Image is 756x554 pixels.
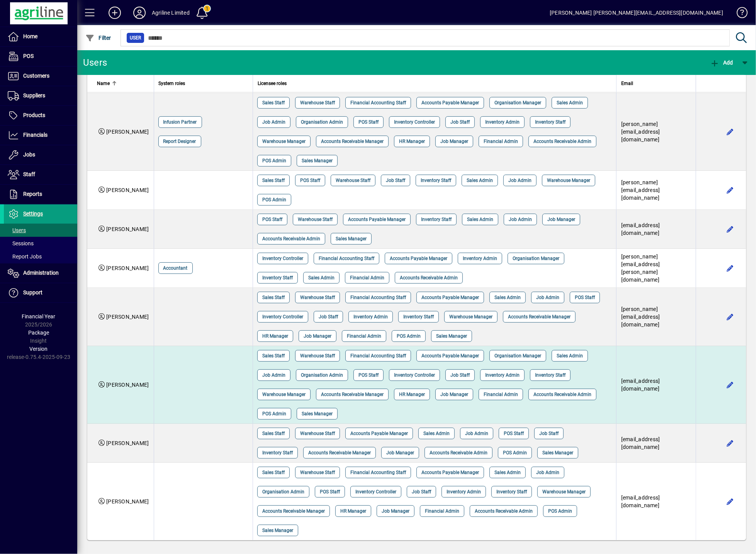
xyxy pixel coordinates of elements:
span: Accounts Payable Manager [390,255,447,262]
span: Financials [23,132,48,138]
span: Organisation Admin [262,488,304,496]
button: Edit [724,437,736,449]
div: Name [97,79,149,88]
span: HR Manager [262,332,288,340]
span: Sales Manager [542,449,573,457]
span: [PERSON_NAME] [106,265,149,271]
button: Edit [724,379,736,391]
span: Job Admin [536,469,559,476]
span: Sales Manager [436,332,467,340]
span: Job Admin [465,430,488,437]
span: User [130,34,141,42]
span: POS Staff [575,294,595,301]
a: Administration [4,263,77,283]
span: Job Manager [386,449,414,457]
span: POS Admin [262,157,286,165]
span: Accounts Receivable Manager [308,449,371,457]
span: Financial Accounting Staff [350,352,406,360]
span: Report Designer [163,138,196,145]
a: POS [4,47,77,66]
span: Inventory Staff [262,274,293,282]
span: Job Manager [440,391,468,398]
span: Warehouse Manager [542,488,586,496]
span: Package [28,330,49,336]
span: Sales Manager [262,527,293,534]
span: Suppliers [23,92,45,99]
span: Job Manager [304,332,331,340]
a: Knowledge Base [731,2,746,27]
span: Accounts Payable Manager [348,216,406,223]
span: POS Staff [300,177,320,184]
span: Accounts Payable Manager [421,469,479,476]
span: Warehouse Staff [300,430,335,437]
div: Users [83,56,116,69]
span: Sessions [8,240,34,246]
a: Reports [4,185,77,204]
a: Users [4,224,77,237]
a: Products [4,106,77,125]
span: Inventory Admin [463,255,497,262]
button: Edit [724,126,736,138]
span: POS Admin [262,410,286,418]
span: Inventory Admin [485,371,520,379]
span: Inventory Controller [355,488,396,496]
span: Licensee roles [258,79,287,88]
span: Customers [23,73,49,79]
span: Support [23,289,42,296]
span: Sales Admin [494,469,521,476]
span: Accounts Payable Manager [421,99,479,107]
span: Financial Admin [425,507,459,515]
a: Support [4,283,77,302]
span: Sales Staff [262,469,285,476]
span: Job Manager [547,216,575,223]
span: Home [23,33,37,39]
span: Sales Staff [262,294,285,301]
button: Profile [127,6,152,20]
span: Filter [85,35,111,41]
span: Sales Admin [494,294,521,301]
span: Accounts Receivable Admin [533,138,591,145]
span: Warehouse Manager [547,177,590,184]
span: Report Jobs [8,253,42,260]
span: Inventory Staff [262,449,293,457]
span: Inventory Controller [394,118,435,126]
span: Sales Manager [336,235,367,243]
span: [PERSON_NAME] [106,440,149,446]
span: Settings [23,211,43,217]
span: Sales Manager [302,410,333,418]
span: Organisation Admin [301,118,343,126]
span: Version [30,346,48,352]
span: Financial Admin [484,138,518,145]
span: Inventory Staff [403,313,434,321]
a: Customers [4,66,77,86]
span: Financial Accounting Staff [350,99,406,107]
span: Warehouse Manager [262,138,306,145]
span: Accounts Receivable Admin [430,449,488,457]
span: Sales Admin [557,352,583,360]
span: Warehouse Staff [298,216,333,223]
span: Accounts Payable Manager [350,430,408,437]
span: Accounts Receivable Admin [475,507,533,515]
button: Edit [724,262,736,274]
span: Email [621,79,633,88]
span: [EMAIL_ADDRESS][DOMAIN_NAME] [621,222,660,236]
span: Inventory Staff [496,488,527,496]
span: Warehouse Manager [449,313,493,321]
span: Organisation Admin [301,371,343,379]
span: Warehouse Staff [336,177,370,184]
span: Warehouse Staff [300,352,335,360]
span: Accounts Receivable Manager [262,507,325,515]
span: Accounts Receivable Admin [533,391,591,398]
span: Sales Staff [262,430,285,437]
span: Inventory Staff [421,216,452,223]
a: Financials [4,126,77,145]
span: HR Manager [399,391,425,398]
span: Job Staff [386,177,405,184]
span: Sales Admin [557,99,583,107]
span: Sales Admin [308,274,335,282]
button: Add [708,56,735,70]
a: Suppliers [4,86,77,105]
span: Accounts Receivable Admin [262,235,320,243]
span: Inventory Controller [262,255,303,262]
span: [PERSON_NAME] [106,314,149,320]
